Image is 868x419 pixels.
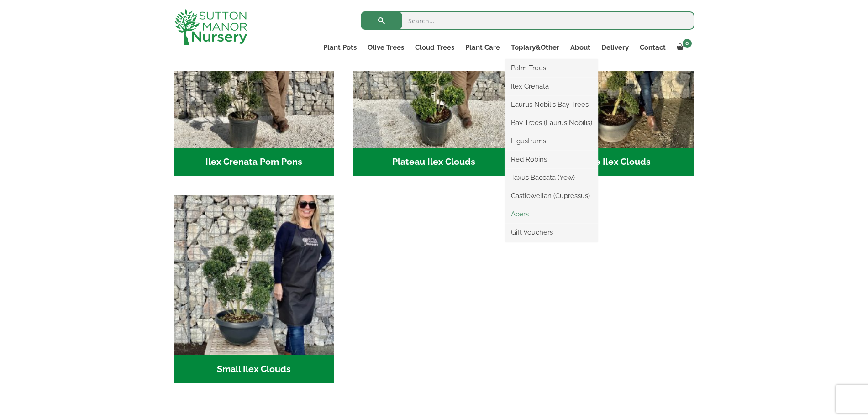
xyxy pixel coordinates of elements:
a: Contact [634,41,671,54]
a: About [565,41,596,54]
a: Plant Pots [318,41,362,54]
a: Cloud Trees [410,41,460,54]
a: Visit product category Small Ilex Clouds [174,195,334,383]
a: Delivery [596,41,634,54]
a: Ilex Crenata [505,79,598,93]
a: Palm Trees [505,61,598,75]
a: Plant Care [460,41,505,54]
h2: Small Ilex Clouds [174,355,334,383]
a: Laurus Nobilis Bay Trees [505,98,598,111]
img: Small Ilex Clouds [174,195,334,355]
a: Topiary&Other [505,41,565,54]
input: Search... [361,11,694,30]
a: Acers [505,207,598,221]
a: Red Robins [505,152,598,166]
h2: Plateau Ilex Clouds [353,148,514,176]
span: 0 [683,39,692,48]
a: Castlewellan (Cupressus) [505,189,598,203]
h2: Ilex Crenata Pom Pons [174,148,334,176]
a: Ligustrums [505,134,598,148]
a: Bay Trees (Laurus Nobilis) [505,116,598,130]
h2: Large Ilex Clouds [533,148,694,176]
a: Gift Vouchers [505,225,598,239]
img: logo [174,9,247,45]
a: Olive Trees [362,41,410,54]
a: Taxus Baccata (Yew) [505,171,598,184]
a: 0 [671,41,694,54]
